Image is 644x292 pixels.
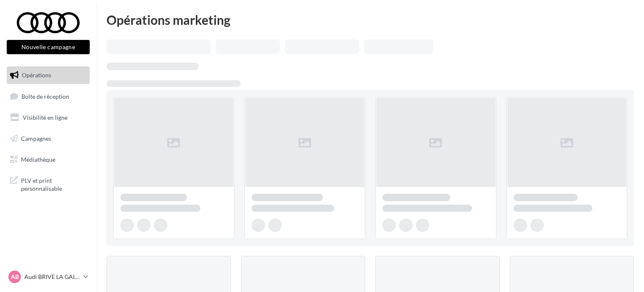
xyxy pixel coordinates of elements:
span: Visibilité en ligne [23,114,68,121]
a: Opérations [5,66,91,84]
a: AB Audi BRIVE LA GAILLARDE [7,269,90,285]
span: Médiathèque [21,155,55,163]
a: Boîte de réception [5,87,91,105]
a: Médiathèque [5,151,91,168]
span: PLV et print personnalisable [21,175,86,193]
a: Campagnes [5,130,91,147]
div: Opérations marketing [106,13,634,26]
a: Visibilité en ligne [5,109,91,126]
span: AB [11,273,19,281]
button: Nouvelle campagne [7,40,90,54]
span: Boîte de réception [21,92,69,100]
span: Opérations [22,71,51,79]
span: Campagnes [21,135,51,142]
a: PLV et print personnalisable [5,171,91,196]
p: Audi BRIVE LA GAILLARDE [24,273,80,281]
